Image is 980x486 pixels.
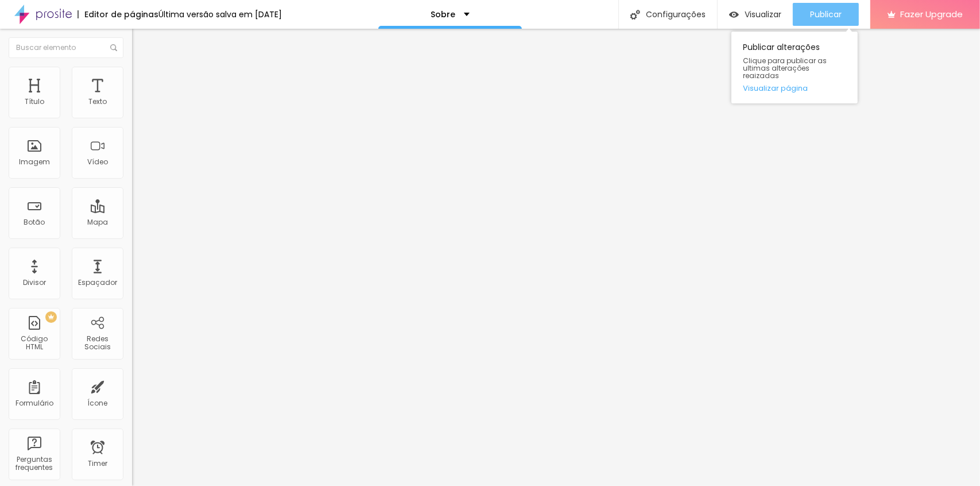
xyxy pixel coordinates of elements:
div: Imagem [19,158,50,166]
span: Publicar [810,10,842,19]
div: Perguntas frequentes [11,456,57,472]
p: Sobre [431,10,455,18]
div: Espaçador [78,279,117,287]
div: Última versão salva em [DATE] [158,10,282,18]
button: Publicar [793,3,859,26]
img: view-1.svg [729,10,739,20]
div: Título [25,98,44,106]
div: Ícone [88,399,108,407]
img: Icone [630,10,640,20]
div: Vídeo [87,158,108,166]
div: Formulário [16,399,53,407]
div: Botão [24,218,45,226]
div: Texto [88,98,107,106]
div: Mapa [87,218,108,226]
span: Clique para publicar as ultimas alterações reaizadas [743,57,846,80]
div: Timer [88,460,107,468]
input: Buscar elemento [9,37,123,58]
div: Publicar alterações [731,32,858,103]
button: Visualizar [718,3,793,26]
iframe: Editor [132,29,980,486]
div: Editor de páginas [78,10,158,18]
span: Visualizar [745,10,781,19]
span: Fazer Upgrade [900,9,963,19]
div: Código HTML [11,335,57,352]
a: Visualizar página [743,84,846,92]
img: Icone [110,44,117,51]
div: Divisor [23,279,46,287]
div: Redes Sociais [75,335,120,352]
